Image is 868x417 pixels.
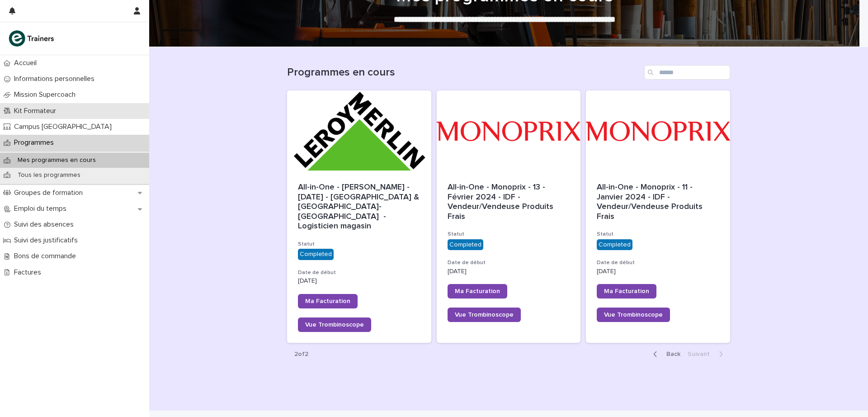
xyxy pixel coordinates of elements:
input: Search [644,65,730,80]
span: Vue Trombinoscope [604,312,663,318]
a: Vue Trombinoscope [448,308,521,322]
span: Vue Trombinoscope [305,322,364,328]
p: Mission Supercoach [10,90,83,99]
div: Completed [597,239,632,251]
h3: Date de début [597,259,719,266]
a: Ma Facturation [298,294,358,308]
p: Suivi des justificatifs [10,236,85,245]
h3: Statut [597,231,719,238]
p: [DATE] [298,277,420,285]
p: Kit Formateur [10,107,63,115]
span: Ma Facturation [455,288,500,294]
span: All-in-One - [PERSON_NAME] - [DATE] - [GEOGRAPHIC_DATA] & [GEOGRAPHIC_DATA]-[GEOGRAPHIC_DATA] - L... [298,183,421,230]
div: Completed [448,239,483,251]
p: Campus [GEOGRAPHIC_DATA] [10,123,119,131]
a: All-in-One - Monoprix - 13 - Février 2024 - IDF - Vendeur/Vendeuse Produits FraisStatutCompletedD... [437,90,581,343]
h3: Statut [298,241,420,248]
span: Ma Facturation [604,288,649,294]
p: Tous les programmes [10,171,88,179]
a: Vue Trombinoscope [298,317,371,332]
span: All-in-One - Monoprix - 11 - Janvier 2024 - IDF - Vendeur/Vendeuse Produits Frais [597,183,705,221]
p: Informations personnelles [10,75,102,83]
p: Programmes [10,138,61,147]
img: K0CqGN7SDeD6s4JG8KQk [7,29,57,47]
span: Vue Trombinoscope [455,312,514,318]
p: Emploi du temps [10,204,74,213]
a: Ma Facturation [597,284,656,299]
a: All-in-One - Monoprix - 11 - Janvier 2024 - IDF - Vendeur/Vendeuse Produits FraisStatutCompletedD... [586,90,730,343]
span: All-in-One - Monoprix - 13 - Février 2024 - IDF - Vendeur/Vendeuse Produits Frais [448,183,556,221]
div: Completed [298,249,334,260]
p: Suivi des absences [10,220,81,229]
button: Next [684,350,730,358]
p: Mes programmes en cours [10,156,103,164]
a: All-in-One - [PERSON_NAME] - [DATE] - [GEOGRAPHIC_DATA] & [GEOGRAPHIC_DATA]-[GEOGRAPHIC_DATA] - L... [287,90,431,343]
a: Ma Facturation [448,284,507,299]
h3: Date de début [448,259,570,266]
span: Back [661,351,680,357]
p: Bons de commande [10,252,83,261]
h3: Statut [448,231,570,238]
h1: Programmes en cours [287,66,641,79]
p: Factures [10,268,48,277]
h3: Date de début [298,269,420,276]
p: 2 of 2 [287,343,316,365]
p: [DATE] [597,268,719,275]
p: [DATE] [448,268,570,275]
p: Groupes de formation [10,189,90,197]
p: Accueil [10,59,44,67]
span: Next [688,351,715,357]
span: Ma Facturation [305,298,350,304]
button: Back [646,350,684,358]
a: Vue Trombinoscope [597,308,670,322]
